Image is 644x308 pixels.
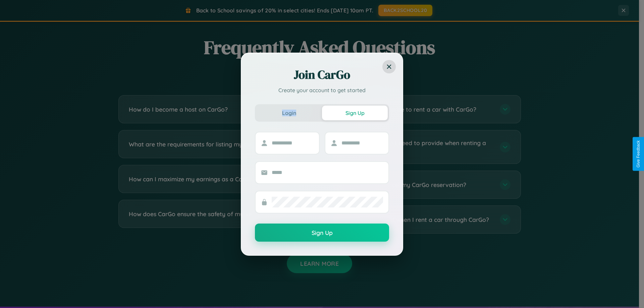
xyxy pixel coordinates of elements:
button: Login [256,106,322,120]
h2: Join CarGo [255,67,389,83]
button: Sign Up [255,224,389,242]
button: Sign Up [322,106,388,120]
div: Give Feedback [636,140,641,168]
p: Create your account to get started [255,86,389,94]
